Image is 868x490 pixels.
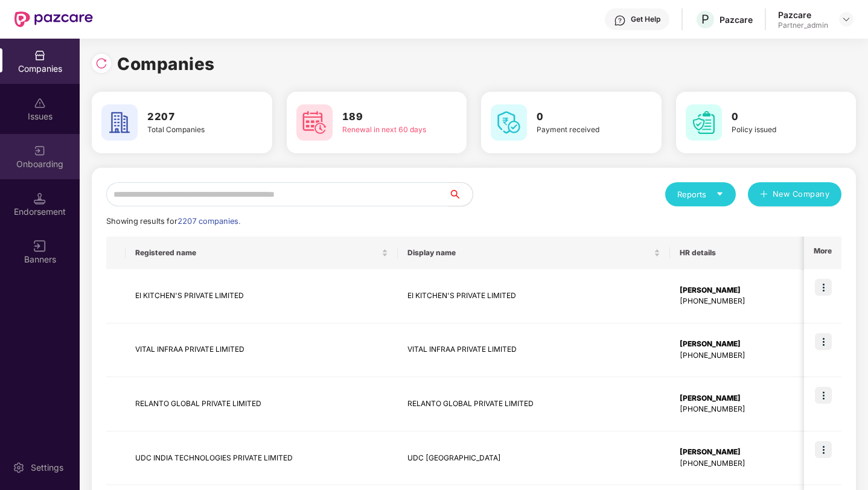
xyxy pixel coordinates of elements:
div: [PERSON_NAME] [680,285,803,296]
img: svg+xml;base64,PHN2ZyB4bWxucz0iaHR0cDovL3d3dy53My5vcmcvMjAwMC9zdmciIHdpZHRoPSI2MCIgaGVpZ2h0PSI2MC... [491,104,527,141]
div: Payment received [537,124,627,136]
img: svg+xml;base64,PHN2ZyBpZD0iSGVscC0zMngzMiIgeG1sbnM9Imh0dHA6Ly93d3cudzMub3JnLzIwMDAvc3ZnIiB3aWR0aD... [614,14,626,27]
img: svg+xml;base64,PHN2ZyB3aWR0aD0iMTQuNSIgaGVpZ2h0PSIxNC41IiB2aWV3Qm94PSIwIDAgMTYgMTYiIGZpbGw9Im5vbm... [34,192,46,205]
div: Pazcare [778,9,828,21]
td: EI KITCHEN'S PRIVATE LIMITED [398,269,670,323]
div: [PERSON_NAME] [680,339,803,350]
td: UDC INDIA TECHNOLOGIES PRIVATE LIMITED [126,431,398,486]
div: [PHONE_NUMBER] [680,404,803,415]
img: svg+xml;base64,PHN2ZyB4bWxucz0iaHR0cDovL3d3dy53My5vcmcvMjAwMC9zdmciIHdpZHRoPSI2MCIgaGVpZ2h0PSI2MC... [686,104,722,141]
div: Settings [27,462,67,474]
div: Get Help [631,14,660,24]
span: search [448,189,473,199]
h3: 2207 [147,109,237,125]
span: New Company [773,188,830,200]
td: UDC [GEOGRAPHIC_DATA] [398,431,670,486]
img: icon [815,333,832,350]
img: icon [815,441,832,458]
img: svg+xml;base64,PHN2ZyBpZD0iSXNzdWVzX2Rpc2FibGVkIiB4bWxucz0iaHR0cDovL3d3dy53My5vcmcvMjAwMC9zdmciIH... [34,97,46,109]
td: VITAL INFRAA PRIVATE LIMITED [126,323,398,378]
img: New Pazcare Logo [14,11,93,27]
img: svg+xml;base64,PHN2ZyBpZD0iQ29tcGFuaWVzIiB4bWxucz0iaHR0cDovL3d3dy53My5vcmcvMjAwMC9zdmciIHdpZHRoPS... [34,49,46,62]
span: caret-down [716,190,724,198]
div: Policy issued [732,124,822,136]
div: [PERSON_NAME] [680,393,803,404]
img: icon [815,387,832,404]
span: P [701,12,709,27]
td: RELANTO GLOBAL PRIVATE LIMITED [398,377,670,431]
h3: 0 [732,109,822,125]
td: RELANTO GLOBAL PRIVATE LIMITED [126,377,398,431]
img: svg+xml;base64,PHN2ZyB4bWxucz0iaHR0cDovL3d3dy53My5vcmcvMjAwMC9zdmciIHdpZHRoPSI2MCIgaGVpZ2h0PSI2MC... [101,104,138,141]
span: plus [760,190,768,200]
img: svg+xml;base64,PHN2ZyBpZD0iRHJvcGRvd24tMzJ4MzIiIHhtbG5zPSJodHRwOi8vd3d3LnczLm9yZy8yMDAwL3N2ZyIgd2... [841,14,851,24]
span: Registered name [135,248,379,258]
div: Pazcare [720,14,753,25]
div: Total Companies [147,124,237,136]
div: [PHONE_NUMBER] [680,296,803,307]
th: Registered name [126,237,398,269]
button: search [448,182,473,206]
div: [PERSON_NAME] [680,447,803,458]
div: Partner_admin [778,21,828,30]
img: svg+xml;base64,PHN2ZyB3aWR0aD0iMTYiIGhlaWdodD0iMTYiIHZpZXdCb3g9IjAgMCAxNiAxNiIgZmlsbD0ibm9uZSIgeG... [34,240,46,252]
img: svg+xml;base64,PHN2ZyBpZD0iUmVsb2FkLTMyeDMyIiB4bWxucz0iaHR0cDovL3d3dy53My5vcmcvMjAwMC9zdmciIHdpZH... [95,57,107,69]
h3: 0 [537,109,627,125]
span: 2207 companies. [177,217,240,226]
div: Renewal in next 60 days [342,124,432,136]
th: Display name [398,237,670,269]
div: [PHONE_NUMBER] [680,458,803,469]
img: icon [815,279,832,296]
button: plusNew Company [748,182,841,206]
th: More [804,237,841,269]
div: [PHONE_NUMBER] [680,350,803,361]
img: svg+xml;base64,PHN2ZyB3aWR0aD0iMjAiIGhlaWdodD0iMjAiIHZpZXdCb3g9IjAgMCAyMCAyMCIgZmlsbD0ibm9uZSIgeG... [34,145,46,157]
th: HR details [670,237,813,269]
img: svg+xml;base64,PHN2ZyB4bWxucz0iaHR0cDovL3d3dy53My5vcmcvMjAwMC9zdmciIHdpZHRoPSI2MCIgaGVpZ2h0PSI2MC... [296,104,333,141]
div: Reports [677,188,724,200]
h3: 189 [342,109,432,125]
h1: Companies [117,51,215,77]
td: EI KITCHEN'S PRIVATE LIMITED [126,269,398,323]
span: Showing results for [106,217,240,226]
img: svg+xml;base64,PHN2ZyBpZD0iU2V0dGluZy0yMHgyMCIgeG1sbnM9Imh0dHA6Ly93d3cudzMub3JnLzIwMDAvc3ZnIiB3aW... [13,462,25,474]
span: Display name [407,248,651,258]
td: VITAL INFRAA PRIVATE LIMITED [398,323,670,378]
